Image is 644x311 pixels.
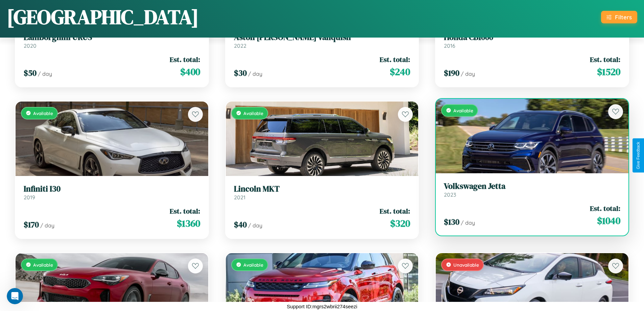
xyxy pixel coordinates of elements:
span: $ 30 [234,67,247,79]
div: Give Feedback [636,142,641,169]
span: / day [248,70,262,77]
span: $ 50 [24,67,37,79]
span: $ 170 [24,219,39,230]
span: 2023 [444,191,456,198]
iframe: Intercom live chat [7,288,23,304]
span: 2020 [24,42,37,49]
span: Est. total: [590,54,620,64]
span: / day [461,70,475,77]
span: $ 400 [180,65,200,79]
a: Volkswagen Jetta2023 [444,181,620,198]
span: $ 320 [390,217,410,230]
span: $ 1520 [597,65,620,79]
a: Aston [PERSON_NAME] Vanquish2022 [234,32,410,49]
span: $ 1360 [177,217,200,230]
span: 2021 [234,194,245,201]
span: / day [38,70,52,77]
span: Available [243,110,263,116]
span: $ 190 [444,67,459,79]
h3: Lamborghini URUS [24,32,200,42]
button: Filters [601,11,637,23]
a: Honda CB10002016 [444,32,620,49]
span: Available [243,262,263,268]
span: 2022 [234,42,246,49]
h3: Honda CB1000 [444,32,620,42]
div: Filters [615,14,632,21]
span: Est. total: [170,54,200,64]
span: 2016 [444,42,455,49]
span: $ 240 [390,65,410,79]
span: Available [33,110,53,116]
h3: Lincoln MKT [234,184,410,194]
h3: Volkswagen Jetta [444,181,620,191]
h3: Infiniti I30 [24,184,200,194]
span: Est. total: [380,206,410,216]
span: Est. total: [590,203,620,213]
span: Est. total: [380,54,410,64]
span: 2019 [24,194,35,201]
a: Lincoln MKT2021 [234,184,410,201]
p: Support ID: mgrs2wbrii274seezi [287,302,357,311]
span: $ 1040 [597,214,620,227]
span: Available [33,262,53,268]
a: Lamborghini URUS2020 [24,32,200,49]
span: Est. total: [170,206,200,216]
span: / day [461,219,475,226]
span: Available [453,108,473,113]
h1: [GEOGRAPHIC_DATA] [7,3,199,31]
span: $ 40 [234,219,247,230]
a: Infiniti I302019 [24,184,200,201]
span: $ 130 [444,216,459,227]
span: / day [40,222,54,229]
h3: Aston [PERSON_NAME] Vanquish [234,32,410,42]
span: Unavailable [453,262,479,268]
span: / day [248,222,262,229]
